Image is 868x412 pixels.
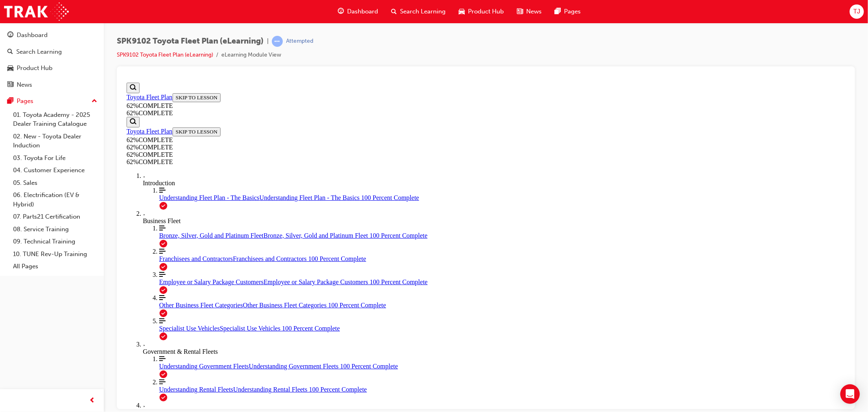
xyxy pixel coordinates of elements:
a: Understanding Government Fleets 100 Percent Complete [36,276,722,291]
a: Understanding Rental Fleets 100 Percent Complete [36,299,722,314]
span: TJ [853,7,860,16]
span: Bronze, Silver, Gold and Platinum Fleet 100 Percent Complete [140,153,304,160]
button: SKIP TO LESSON [49,14,98,23]
span: up-icon [92,96,97,107]
button: TJ [850,4,864,19]
span: search-icon [391,7,397,17]
span: car-icon [459,7,465,17]
span: pages-icon [7,98,13,105]
a: Product Hub [3,61,101,76]
a: SPK9102 Toyota Fleet Plan (eLearning) [117,51,213,58]
a: 02. New - Toyota Dealer Induction [10,130,101,152]
a: Employee or Salary Package Customers 100 Percent Complete [36,192,722,206]
span: Specialist Use Vehicles [36,245,96,252]
li: eLearning Module View [221,50,281,60]
div: 62 % COMPLETE [3,57,110,64]
a: Bronze, Silver, Gold and Platinum Fleet 100 Percent Complete [36,145,722,160]
a: Toyota Fleet Plan [3,14,49,21]
span: SPK9102 Toyota Fleet Plan (eLearning) [117,37,264,46]
a: 08. Service Training [10,223,101,236]
span: Franchisees and Contractors [36,176,109,183]
a: 05. Sales [10,177,101,189]
span: Search Learning [400,7,446,16]
a: news-iconNews [510,3,548,20]
a: 06. Electrification (EV & Hybrid) [10,189,101,210]
button: Pages [3,94,101,109]
div: Introduction [20,100,722,107]
div: Dashboard [17,31,48,40]
a: search-iconSearch Learning [385,3,452,20]
section: Course Information [3,37,110,72]
span: car-icon [7,65,13,72]
div: Search Learning [16,47,62,57]
span: News [526,7,542,16]
div: Toggle Fleet Management Organisations Section [20,322,722,337]
span: Other Business Fleet Categories 100 Percent Complete [120,222,263,229]
a: Toyota Fleet Plan [3,48,49,55]
button: SKIP TO LESSON [49,48,98,57]
span: search-icon [7,48,13,56]
div: Business Fleet [20,138,722,145]
span: Franchisees and Contractors 100 Percent Complete [109,176,243,183]
span: news-icon [7,81,13,89]
span: learningRecordVerb_ATTEMPT-icon [272,36,283,47]
a: Other Business Fleet Categories 100 Percent Complete [36,215,722,230]
span: Understanding Rental Fleets [36,307,110,313]
a: 09. Technical Training [10,235,101,248]
span: Pages [564,7,581,16]
div: Open Intercom Messenger [840,384,860,404]
a: Dashboard [3,28,101,43]
span: Specialist Use Vehicles 100 Percent Complete [96,245,216,252]
a: 03. Toyota For Life [10,152,101,164]
div: Course Section for Business Fleet , with 5 Lessons [20,145,722,261]
a: Specialist Use Vehicles 100 Percent Complete [36,238,722,253]
span: Employee or Salary Package Customers [36,199,140,206]
div: Pages [17,96,33,106]
span: Bronze, Silver, Gold and Platinum Fleet [36,153,140,160]
span: guage-icon [338,7,344,17]
div: 62 % COMPLETE [3,30,722,37]
a: 07. Parts21 Certification [10,210,101,223]
span: Understanding Fleet Plan - The Basics [36,115,136,122]
span: pages-icon [555,7,561,17]
span: Understanding Fleet Plan - The Basics 100 Percent Complete [136,115,296,122]
span: guage-icon [7,32,13,39]
div: 62 % COMPLETE [3,23,722,30]
button: Show Search Bar [3,37,16,48]
span: Understanding Government Fleets [36,283,125,290]
a: guage-iconDashboard [331,3,385,20]
span: | [267,37,269,46]
div: Government & Rental Fleets [20,269,722,276]
div: News [17,80,32,90]
div: Course Section for Introduction, with 1 Lessons [20,107,722,131]
a: 04. Customer Experience [10,164,101,177]
div: 62 % COMPLETE [3,72,722,79]
span: Employee or Salary Package Customers 100 Percent Complete [140,199,304,206]
a: All Pages [10,260,101,273]
div: Toggle Business Fleet Section [20,131,722,145]
div: Course Section for Government & Rental Fleets, with 2 Lessons [20,276,722,322]
div: Product Hub [17,64,52,73]
button: Show Search Bar [3,3,16,14]
a: Franchisees and Contractors 100 Percent Complete [36,169,722,183]
a: Search Learning [3,44,101,59]
div: Toggle Government & Rental Fleets Section [20,261,722,276]
span: Understanding Government Fleets 100 Percent Complete [125,283,275,290]
div: Toggle Introduction Section [20,93,722,107]
span: Product Hub [468,7,504,16]
div: 62 % COMPLETE [3,79,722,86]
span: Understanding Rental Fleets 100 Percent Complete [110,307,243,313]
a: 01. Toyota Academy - 2025 Dealer Training Catalogue [10,109,101,130]
span: Other Business Fleet Categories [36,222,120,229]
div: Attempted [286,37,313,45]
span: Dashboard [347,7,378,16]
span: prev-icon [90,396,96,406]
a: Trak [4,2,69,21]
a: pages-iconPages [548,3,587,20]
a: Understanding Fleet Plan - The Basics 100 Percent Complete [36,107,722,122]
div: 62 % COMPLETE [3,64,110,72]
a: car-iconProduct Hub [452,3,510,20]
a: 10. TUNE Rev-Up Training [10,248,101,261]
span: news-icon [517,7,523,17]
